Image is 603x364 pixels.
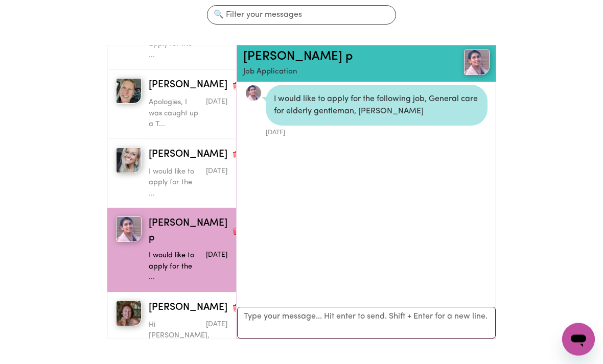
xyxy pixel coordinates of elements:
iframe: Button to launch messaging window [562,323,595,356]
span: Message sent on September 5, 2025 [206,168,227,175]
img: Michelle M [116,79,142,104]
button: Delete conversation [231,225,241,238]
span: Message sent on September 5, 2025 [206,252,227,259]
button: Julia B[PERSON_NAME]Delete conversationI would like to apply for the ...Message sent on September... [107,139,236,209]
img: 6CDA55D12CC8C9B3783350D69B03FE98_avatar_blob [245,85,262,102]
button: Michelle M[PERSON_NAME]Delete conversationApologies, I was caught up a T...Message sent on Septem... [107,70,236,139]
span: Message sent on September 5, 2025 [206,322,227,328]
a: [PERSON_NAME] p [243,51,353,63]
p: I would like to apply for the ... [149,251,201,284]
div: [DATE] [266,126,488,138]
img: Julia B [116,148,142,174]
button: Delete conversation [231,149,241,162]
img: View Prasamsha p's profile [464,50,490,76]
a: View Prasamsha p's profile [245,85,262,102]
span: [PERSON_NAME] [149,301,227,316]
span: [PERSON_NAME] [149,79,227,93]
button: Delete conversation [231,80,241,93]
p: Job Application [243,67,449,79]
p: Hi [PERSON_NAME], if you are availab... [149,320,201,364]
p: Apologies, I was caught up a T... [149,98,201,131]
a: Prasamsha p [449,50,490,76]
input: 🔍 Filter your messages [207,6,396,25]
div: I would like to apply for the following job, General care for elderly gentleman, [PERSON_NAME] [266,85,488,126]
span: [PERSON_NAME] p [149,217,227,247]
img: Prasamsha p [116,217,142,242]
img: Vanessa H [116,301,142,327]
span: [PERSON_NAME] [149,148,227,163]
button: Delete conversation [231,302,241,315]
button: Prasamsha p[PERSON_NAME] pDelete conversationI would like to apply for the ...Message sent on Sep... [107,208,236,292]
p: I would like to apply for the ... [149,167,201,200]
span: Message sent on September 5, 2025 [206,99,227,106]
